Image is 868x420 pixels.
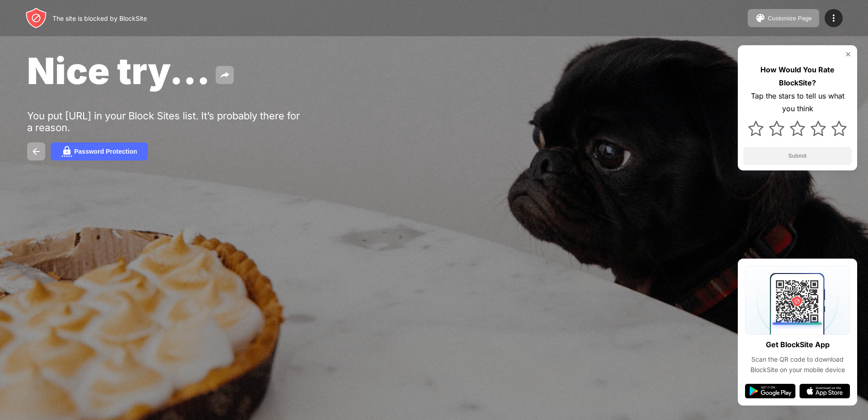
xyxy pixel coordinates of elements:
[745,266,850,335] img: qrcode.svg
[31,146,42,157] img: back.svg
[25,7,47,29] img: header-logo.svg
[743,90,852,116] div: Tap the stars to tell us what you think
[748,121,764,136] img: star.svg
[61,146,72,157] img: password.svg
[743,147,852,165] button: Submit
[831,121,847,136] img: star.svg
[768,15,812,22] div: Customize Page
[52,14,147,22] div: The site is blocked by BlockSite
[745,384,796,398] img: google-play.svg
[27,110,307,133] div: You put [URL] in your Block Sites list. It’s probably there for a reason.
[766,338,830,351] div: Get BlockSite App
[748,9,819,27] button: Customize Page
[743,63,852,90] div: How Would You Rate BlockSite?
[844,51,852,58] img: rate-us-close.svg
[745,354,850,375] div: Scan the QR code to download BlockSite on your mobile device
[51,142,148,160] button: Password Protection
[755,13,766,24] img: pallet.svg
[769,121,784,136] img: star.svg
[219,70,230,80] img: share.svg
[799,384,850,398] img: app-store.svg
[74,148,137,155] div: Password Protection
[828,13,839,24] img: menu-icon.svg
[811,121,826,136] img: star.svg
[790,121,805,136] img: star.svg
[27,49,210,93] span: Nice try...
